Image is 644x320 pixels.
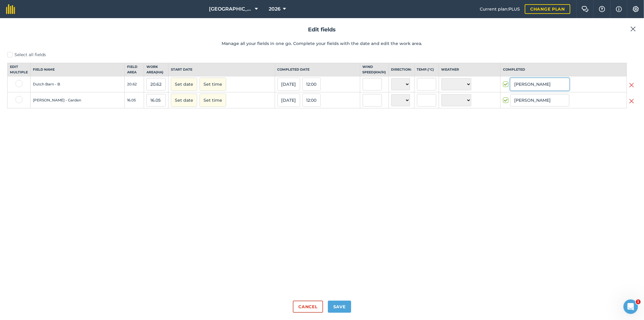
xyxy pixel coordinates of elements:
[200,94,226,107] button: Set time
[360,63,389,76] th: Wind speed ( km/h )
[636,299,641,304] span: 1
[209,5,253,13] span: [GEOGRAPHIC_DATA]
[30,76,125,92] td: Dutch Barn - B
[8,63,30,76] th: Edit multiple
[598,6,606,12] img: A question mark icon
[171,94,197,107] button: Set date
[7,40,637,47] p: Manage all your fields in one go. Complete your fields with the date and edit the work area.
[293,301,323,313] button: Cancel
[7,52,637,58] label: Select all fields
[125,76,144,92] td: 20.62
[200,78,226,91] button: Set time
[389,63,414,76] th: Direction:
[269,5,280,13] span: 2026
[30,92,125,108] td: [PERSON_NAME] - Garden
[582,6,589,12] img: Two speech bubbles overlapping with the left bubble in the forefront
[6,4,15,14] img: fieldmargin Logo
[277,78,300,91] button: [DATE]
[480,6,520,12] span: Current plan : PLUS
[275,63,360,76] th: Completed date
[328,301,351,313] button: Save
[630,25,636,33] img: svg+xml;base64,PHN2ZyB4bWxucz0iaHR0cDovL3d3dy53My5vcmcvMjAwMC9zdmciIHdpZHRoPSIyMiIgaGVpZ2h0PSIzMC...
[439,63,500,76] th: Weather
[144,63,168,76] th: Work area ( Ha )
[7,25,637,34] h2: Edit fields
[414,63,439,76] th: Temp. ( ° C )
[30,63,125,76] th: Field name
[629,98,634,105] img: svg+xml;base64,PHN2ZyB4bWxucz0iaHR0cDovL3d3dy53My5vcmcvMjAwMC9zdmciIHdpZHRoPSIyMiIgaGVpZ2h0PSIzMC...
[168,63,275,76] th: Start date
[629,82,634,89] img: svg+xml;base64,PHN2ZyB4bWxucz0iaHR0cDovL3d3dy53My5vcmcvMjAwMC9zdmciIHdpZHRoPSIyMiIgaGVpZ2h0PSIzMC...
[303,94,321,107] button: 12:00
[125,92,144,108] td: 16.05
[525,4,570,14] a: Change plan
[632,6,639,12] img: A cog icon
[501,63,627,76] th: Completed
[277,94,300,107] button: [DATE]
[171,78,197,91] button: Set date
[623,299,638,314] iframe: Intercom live chat
[125,63,144,76] th: Field Area
[303,78,321,91] button: 12:00
[616,5,622,13] img: svg+xml;base64,PHN2ZyB4bWxucz0iaHR0cDovL3d3dy53My5vcmcvMjAwMC9zdmciIHdpZHRoPSIxNyIgaGVpZ2h0PSIxNy...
